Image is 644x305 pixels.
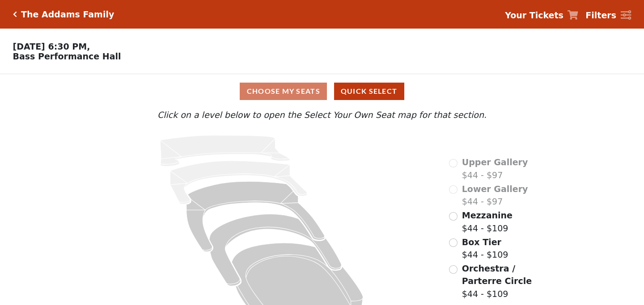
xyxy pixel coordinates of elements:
[462,183,528,208] label: $44 - $97
[87,109,557,121] p: Click on a level below to open the Select Your Own Seat map for that section.
[505,9,578,22] a: Your Tickets
[585,10,616,20] strong: Filters
[462,209,513,234] label: $44 - $109
[334,83,404,100] button: Quick Select
[585,9,631,22] a: Filters
[160,135,290,167] path: Upper Gallery - Seats Available: 0
[462,263,532,286] span: Orchestra / Parterre Circle
[462,210,513,220] span: Mezzanine
[462,156,528,181] label: $44 - $97
[462,236,508,261] label: $44 - $109
[21,9,114,20] h5: The Addams Family
[462,157,528,167] span: Upper Gallery
[462,237,501,247] span: Box Tier
[505,10,563,20] strong: Your Tickets
[170,161,307,204] path: Lower Gallery - Seats Available: 0
[462,184,528,194] span: Lower Gallery
[13,11,17,17] a: Click here to go back to filters
[462,262,557,301] label: $44 - $109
